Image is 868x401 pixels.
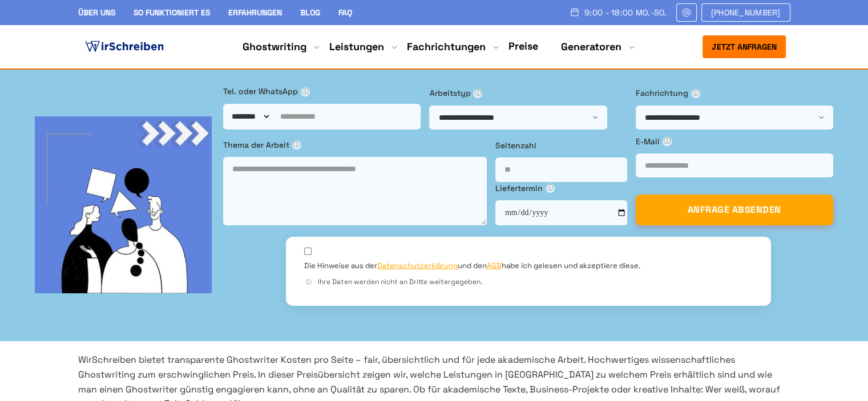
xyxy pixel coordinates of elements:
[663,137,672,146] span: ⓘ
[429,87,627,99] label: Arbeitstyp
[304,261,640,271] label: Die Hinweise aus der und den habe ich gelesen und akzeptiere diese.
[487,261,502,270] a: AGB
[301,87,310,96] span: ⓘ
[243,40,306,54] a: Ghostwriting
[304,277,753,287] div: Ihre Daten werden nicht an Dritte weitergegeben.
[223,139,487,151] label: Thema der Arbeit
[561,40,621,54] a: Generatoren
[338,7,352,18] a: FAQ
[546,184,555,193] span: ⓘ
[228,7,282,18] a: Erfahrungen
[377,261,458,270] a: Datenschutzerklärung
[570,7,580,17] img: Schedule
[78,7,115,18] a: Über uns
[35,116,212,293] img: bg
[304,278,313,287] span: ⓘ
[636,87,833,99] label: Fachrichtung
[701,3,790,22] a: [PHONE_NUMBER]
[584,8,667,17] span: 9:00 - 18:00 Mo.-So.
[329,40,384,54] a: Leistungen
[636,195,833,225] button: ANFRAGE ABSENDEN
[508,39,538,52] a: Preise
[681,8,692,17] img: Email
[292,140,301,149] span: ⓘ
[83,38,166,55] img: logo ghostwriter-österreich
[711,8,781,17] span: [PHONE_NUMBER]
[691,89,700,98] span: ⓘ
[134,7,210,18] a: So funktioniert es
[223,85,421,98] label: Tel. oder WhatsApp
[473,89,482,98] span: ⓘ
[703,35,786,58] button: Jetzt anfragen
[636,135,833,148] label: E-Mail
[300,7,320,18] a: Blog
[495,182,627,195] label: Liefertermin
[495,139,627,152] label: Seitenzahl
[407,40,486,54] a: Fachrichtungen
